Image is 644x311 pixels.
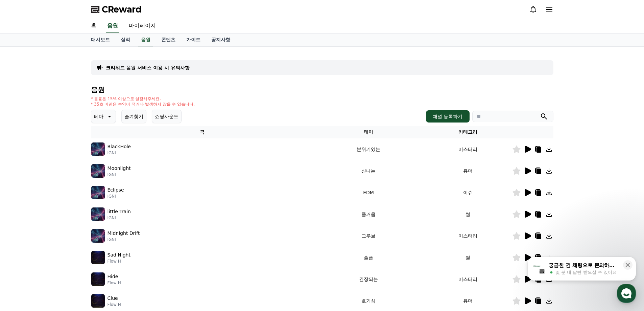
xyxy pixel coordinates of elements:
td: 슬픈 [313,247,423,268]
td: 분위기있는 [313,138,423,160]
th: 테마 [313,126,423,138]
p: IGNI [108,215,131,221]
p: * 볼륨은 15% 이상으로 설정해주세요. [91,96,195,102]
a: 공지사항 [206,34,236,46]
button: 쇼핑사운드 [152,110,182,123]
p: Hide [108,273,118,280]
img: music [91,164,105,178]
p: * 35초 미만은 수익이 적거나 발생하지 않을 수 있습니다. [91,102,195,107]
td: EDM [313,182,423,203]
img: music [91,294,105,308]
td: 미스터리 [424,138,512,160]
a: 대시보드 [86,34,115,46]
td: 긴장되는 [313,268,423,290]
td: 신나는 [313,160,423,182]
button: 채널 등록하기 [426,110,469,123]
p: IGNI [108,150,131,156]
a: 크리워드 음원 서비스 이용 시 유의사항 [106,64,190,71]
span: CReward [102,4,142,15]
p: Flow H [108,280,121,286]
p: IGNI [108,172,131,177]
img: music [91,272,105,286]
p: little Train [108,208,131,215]
p: BlackHole [108,143,131,150]
td: 유머 [424,160,512,182]
td: 썰 [424,203,512,225]
a: 음원 [138,34,153,46]
p: 테마 [94,112,103,121]
a: CReward [91,4,142,15]
td: 미스터리 [424,225,512,247]
p: Sad Night [108,251,130,259]
td: 미스터리 [424,268,512,290]
a: 실적 [115,34,136,46]
h4: 음원 [91,86,553,93]
th: 곡 [91,126,314,138]
p: Midnight Drift [108,230,140,237]
img: music [91,207,105,221]
p: Clue [108,295,118,302]
td: 썰 [424,247,512,268]
td: 이슈 [424,182,512,203]
td: 즐거움 [313,203,423,225]
p: IGNI [108,237,140,242]
td: 그루브 [313,225,423,247]
img: music [91,142,105,156]
img: music [91,251,105,264]
img: music [91,186,105,199]
th: 카테고리 [424,126,512,138]
a: 음원 [106,19,119,33]
a: 마이페이지 [123,19,161,33]
p: Flow H [108,302,121,307]
a: 콘텐츠 [156,34,181,46]
img: music [91,229,105,243]
a: 홈 [86,19,102,33]
button: 테마 [91,110,116,123]
p: Eclipse [108,186,124,194]
a: 가이드 [181,34,206,46]
button: 즐겨찾기 [121,110,146,123]
p: IGNI [108,194,124,199]
p: Flow H [108,259,130,264]
p: Moonlight [108,165,131,172]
